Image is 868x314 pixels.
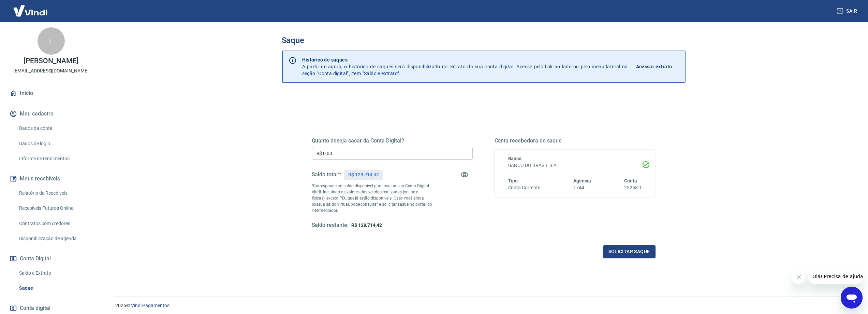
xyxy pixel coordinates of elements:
p: 2025 © [115,302,852,309]
button: Sair [835,5,860,17]
iframe: Botão para abrir a janela de mensagens [841,287,863,309]
p: Histórico de saques [302,56,628,63]
p: R$ 129.714,42 [348,171,379,178]
a: Disponibilização de agenda [16,232,94,246]
span: Agência [573,178,591,183]
a: Informe de rendimentos [16,152,94,166]
a: Relatório de Recebíveis [16,186,94,200]
h6: 1744 [573,184,591,191]
a: Saldo e Extrato [16,266,94,280]
span: R$ 129.714,42 [351,222,382,228]
span: Tipo [508,178,518,183]
h3: Saque [282,36,686,45]
h6: 25258-1 [624,184,642,191]
div: L [38,27,65,55]
a: Dados da conta [16,121,94,135]
a: Saque [16,281,94,295]
button: Solicitar saque [603,245,656,258]
a: Dados de login [16,137,94,151]
span: Olá! Precisa de ajuda? [4,5,57,10]
span: Conta digital [20,303,50,313]
iframe: Mensagem da empresa [808,269,863,284]
p: *Corresponde ao saldo disponível para uso na sua Conta Digital Vindi. Incluindo os valores das ve... [312,183,432,214]
a: Início [8,86,94,101]
button: Conta Digital [8,251,94,266]
a: Contratos com credores [16,217,94,231]
p: Acessar extrato [636,63,672,70]
p: [PERSON_NAME] [24,57,78,65]
button: Meus recebíveis [8,171,94,186]
p: [EMAIL_ADDRESS][DOMAIN_NAME] [13,67,89,74]
h5: Saldo total*: [312,171,341,178]
span: Conta [624,178,637,183]
a: Acessar extrato [636,56,680,77]
iframe: Fechar mensagem [792,270,806,284]
a: Recebíveis Futuros Online [16,201,94,215]
button: Meu cadastro [8,106,94,121]
img: Vindi [8,0,53,21]
h6: BANCO DO BRASIL S.A. [508,162,642,169]
p: A partir de agora, o histórico de saques será disponibilizado no extrato da sua conta digital. Ac... [302,56,628,77]
h5: Quanto deseja sacar da Conta Digital? [312,137,473,144]
h5: Saldo restante: [312,222,349,229]
h6: Conta Corrente [508,184,540,191]
a: Vindi Pagamentos [131,303,170,308]
h5: Conta recebedora do saque [495,137,656,144]
span: Banco [508,156,522,161]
